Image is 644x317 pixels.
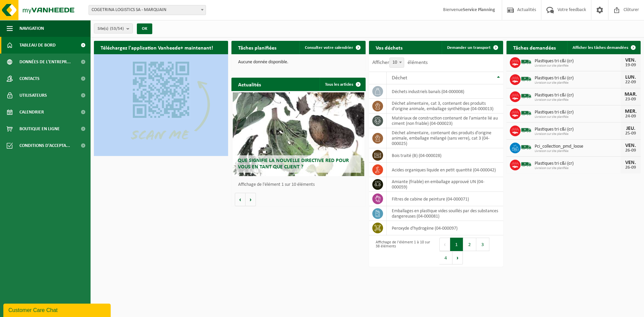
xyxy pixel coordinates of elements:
button: Next [452,251,463,264]
span: Livraison sur site planifiée [535,64,621,68]
span: Livraison sur site planifiée [535,166,621,170]
p: Aucune donnée disponible. [238,60,359,65]
img: BL-SO-LV [521,142,532,153]
div: LUN. [624,75,637,80]
p: Affichage de l'élément 1 sur 10 éléments [238,182,362,187]
button: 4 [439,251,452,264]
span: Plastiques tri c&i (cr) [535,127,621,132]
td: déchets industriels banals (04-000008) [387,84,503,99]
button: 1 [450,238,463,251]
span: Tableau de bord [19,37,56,54]
button: 2 [463,238,476,251]
a: Consulter votre calendrier [300,41,365,54]
td: matériaux de construction contenant de l'amiante lié au ciment (non friable) (04-000023) [387,113,503,128]
span: COGETRINA LOGISTICS SA - MARQUAIN [89,5,206,15]
span: Contacts [19,70,40,87]
a: Afficher les tâches demandées [567,41,640,54]
span: Livraison sur site planifiée [535,98,621,102]
span: COGETRINA LOGISTICS SA - MARQUAIN [89,5,206,15]
button: Site(s)(53/54) [94,23,133,33]
iframe: chat widget [3,302,112,317]
span: Plastiques tri c&i (cr) [535,76,621,81]
span: Plastiques tri c&i (cr) [535,59,621,64]
td: Peroxyde d'hydrogène (04-000097) [387,221,503,235]
button: 3 [476,238,489,251]
td: amiante (friable) en emballage approuvé UN (04-000059) [387,177,503,192]
span: Plastiques tri c&i (cr) [535,110,621,115]
img: Download de VHEPlus App [94,54,228,155]
div: VEN. [624,160,637,165]
div: MER. [624,109,637,114]
span: Boutique en ligne [19,121,60,137]
count: (53/54) [110,26,124,31]
button: Vorige [235,193,246,206]
div: 26-09 [624,148,637,153]
div: JEU. [624,126,637,131]
div: VEN. [624,143,637,148]
td: déchet alimentaire, contenant des produits d'origine animale, emballage mélangé (sans verre), cat... [387,128,503,148]
img: BL-SO-LV [521,90,532,102]
div: 19-09 [624,63,637,68]
td: déchet alimentaire, cat 3, contenant des produits d'origine animale, emballage synthétique (04-00... [387,99,503,113]
span: 10 [389,58,404,68]
h2: Téléchargez l'application Vanheede+ maintenant! [94,41,220,54]
span: 10 [390,58,404,67]
span: Livraison sur site planifiée [535,115,621,119]
h2: Tâches planifiées [231,41,283,54]
td: filtres de cabine de peinture (04-000071) [387,192,503,206]
td: acides organiques liquide en petit quantité (04-000042) [387,163,503,177]
span: Site(s) [98,24,124,34]
img: BL-SO-LV [521,56,532,68]
img: BL-SO-LV [521,73,532,85]
td: emballages en plastique vides souillés par des substances dangereuses (04-000081) [387,206,503,221]
label: Afficher éléments [372,60,428,65]
span: Utilisateurs [19,87,47,104]
span: Que signifie la nouvelle directive RED pour vous en tant que client ? [238,158,349,170]
span: Conditions d'accepta... [19,137,70,154]
span: Plastiques tri c&i (cr) [535,93,621,98]
button: OK [137,23,152,34]
td: bois traité (B) (04-000028) [387,148,503,163]
h2: Actualités [231,78,268,91]
button: Volgende [246,193,256,206]
span: Plastiques tri c&i (cr) [535,161,621,166]
div: Affichage de l'élément 1 à 10 sur 38 éléments [372,237,433,265]
strong: Service Planning [463,7,495,12]
a: Demander un transport [442,41,502,54]
a: Que signifie la nouvelle directive RED pour vous en tant que client ? [233,92,364,176]
div: 24-09 [624,114,637,119]
h2: Vos déchets [369,41,409,54]
span: Afficher les tâches demandées [573,46,628,50]
span: Demander un transport [447,46,491,50]
span: Calendrier [19,104,44,121]
div: 23-09 [624,97,637,102]
span: Consulter votre calendrier [305,46,353,50]
img: BL-SO-LV [521,159,532,170]
div: 26-09 [624,165,637,170]
button: Previous [439,238,450,251]
span: Données de l'entrepr... [19,54,71,70]
img: BL-SO-LV [521,107,532,119]
h2: Tâches demandées [506,41,562,54]
span: Livraison sur site planifiée [535,81,621,85]
span: Livraison sur site planifiée [535,149,621,153]
span: Pci_collection_pmd_loose [535,144,621,149]
div: 25-09 [624,131,637,136]
img: BL-SO-LV [521,125,532,136]
div: VEN. [624,58,637,63]
span: Livraison sur site planifiée [535,132,621,136]
span: Navigation [19,20,44,37]
div: 22-09 [624,80,637,85]
div: MAR. [624,92,637,97]
span: Déchet [392,75,407,81]
a: Tous les articles [320,78,365,91]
